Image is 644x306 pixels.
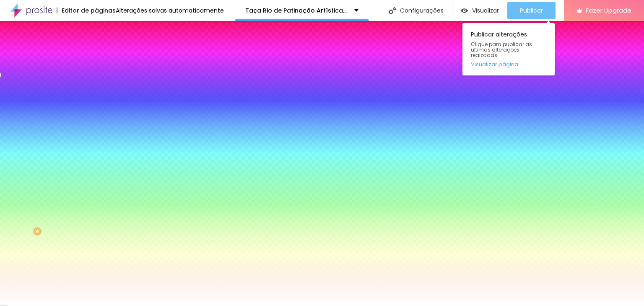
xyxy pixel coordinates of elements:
a: Visualizar página [471,62,546,67]
button: Visualizar [452,2,507,19]
span: Publicar [520,7,543,14]
p: Taça Rio de Patinação Artística 2025 [245,8,348,13]
button: Publicar [507,2,556,19]
span: Fazer Upgrade [586,7,631,14]
div: Editor de páginas [57,8,116,13]
img: Icone [389,7,396,14]
div: Alterações salvas automaticamente [116,8,224,13]
img: view-1.svg [461,7,468,14]
span: Clique para publicar as ultimas alterações reaizadas [471,41,546,58]
div: Publicar alterações [462,23,555,75]
span: Visualizar [472,7,499,14]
